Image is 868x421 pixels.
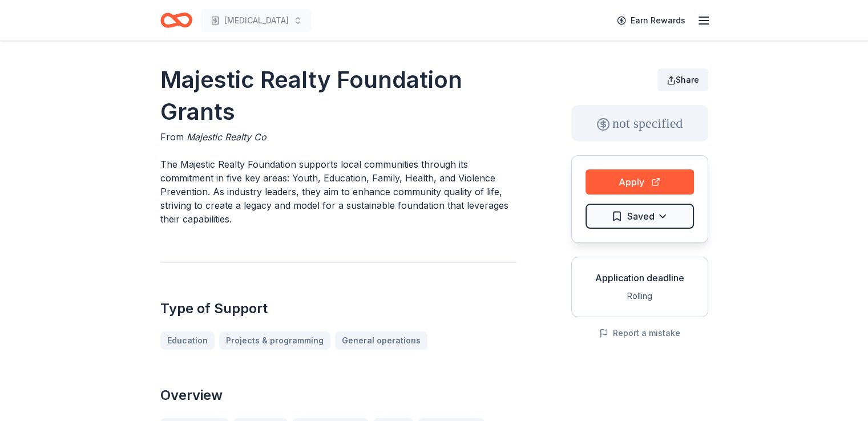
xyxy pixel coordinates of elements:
a: Education [160,331,215,350]
div: Rolling [581,289,699,303]
h1: Majestic Realty Foundation Grants [160,64,516,128]
button: Saved [586,204,694,229]
a: Earn Rewards [610,10,692,31]
a: Home [160,7,192,34]
button: Report a mistake [599,326,680,340]
span: Share [676,75,699,84]
div: Application deadline [581,271,699,285]
h2: Overview [160,386,516,404]
span: Saved [627,209,655,224]
button: [MEDICAL_DATA] [201,9,312,32]
div: From [160,130,516,144]
h2: Type of Support [160,299,516,318]
button: Apply [586,169,694,195]
a: Projects & programming [219,331,330,350]
p: The Majestic Realty Foundation supports local communities through its commitment in five key area... [160,157,516,226]
div: not specified [571,105,708,141]
span: [MEDICAL_DATA] [224,14,289,27]
span: Majestic Realty Co [187,131,267,143]
button: Share [657,68,708,91]
a: General operations [335,331,427,350]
